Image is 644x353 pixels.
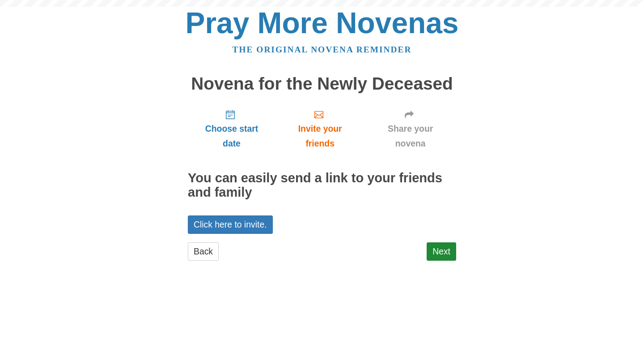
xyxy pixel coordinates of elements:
a: Pray More Novenas [186,6,459,39]
h2: You can easily send a link to your friends and family [188,171,456,200]
span: Share your novena [373,121,447,151]
a: Next [427,242,456,261]
a: Click here to invite. [188,215,273,234]
a: The original novena reminder [233,45,412,54]
span: Invite your friends [284,121,356,151]
h1: Novena for the Newly Deceased [188,74,456,94]
a: Choose start date [188,102,275,155]
span: Choose start date [197,121,267,151]
a: Invite your friends [275,102,364,155]
a: Share your novena [364,102,456,155]
a: Back [188,242,219,261]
